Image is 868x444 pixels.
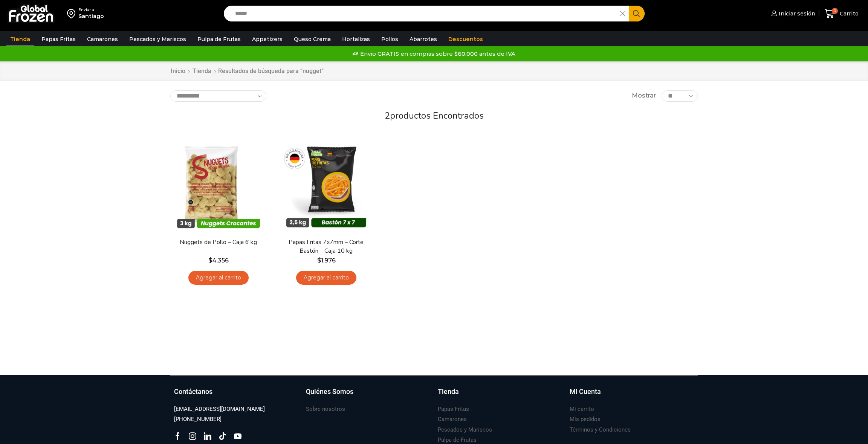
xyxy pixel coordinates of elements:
[438,415,467,423] h3: Camarones
[438,426,492,434] h3: Pescados y Mariscos
[83,32,122,46] a: Camarones
[438,414,467,424] a: Camarones
[629,6,645,21] button: Search button
[296,271,356,285] a: Agregar al carrito: “Papas Fritas 7x7mm - Corte Bastón - Caja 10 kg”
[317,257,336,264] bdi: 1.976
[570,387,601,397] h3: Mi Cuenta
[174,387,212,397] h3: Contáctanos
[208,257,212,264] span: $
[6,32,34,46] a: Tienda
[174,415,222,423] h3: [PHONE_NUMBER]
[385,110,390,122] span: 2
[570,426,631,434] h3: Términos y Condiciones
[317,257,321,264] span: $
[170,90,266,102] select: Pedido de la tienda
[438,404,469,414] a: Papas Fritas
[125,32,190,46] a: Pescados y Mariscos
[570,414,601,424] a: Mis pedidos
[174,387,298,404] a: Contáctanos
[194,32,245,46] a: Pulpa de Frutas
[78,7,104,12] div: Enviar a
[377,32,402,46] a: Pollos
[438,387,562,404] a: Tienda
[570,405,594,413] h3: Mi carrito
[188,271,249,285] a: Agregar al carrito: “Nuggets de Pollo - Caja 6 kg”
[406,32,441,46] a: Abarrotes
[338,32,374,46] a: Hortalizas
[832,8,838,14] span: 0
[390,110,484,122] span: productos encontrados
[38,32,79,46] a: Papas Fritas
[777,10,815,17] span: Iniciar sesión
[218,67,324,75] h1: Resultados de búsqueda para “nugget”
[192,67,212,76] a: Tienda
[445,32,487,46] a: Descuentos
[570,415,601,423] h3: Mis pedidos
[306,404,345,414] a: Sobre nosotros
[174,404,265,414] a: [EMAIL_ADDRESS][DOMAIN_NAME]
[438,405,469,413] h3: Papas Fritas
[306,405,345,413] h3: Sobre nosotros
[170,67,324,76] nav: Breadcrumb
[174,405,265,413] h3: [EMAIL_ADDRESS][DOMAIN_NAME]
[438,436,477,444] h3: Pulpa de Frutas
[78,12,104,20] div: Santiago
[175,238,262,247] a: Nuggets de Pollo – Caja 6 kg
[306,387,353,397] h3: Quiénes Somos
[570,387,694,404] a: Mi Cuenta
[769,6,815,21] a: Iniciar sesión
[306,387,430,404] a: Quiénes Somos
[438,387,459,397] h3: Tienda
[174,414,222,424] a: [PHONE_NUMBER]
[570,425,631,435] a: Términos y Condiciones
[283,238,370,255] a: Papas Fritas 7x7mm – Corte Bastón – Caja 10 kg
[838,10,859,17] span: Carrito
[248,32,286,46] a: Appetizers
[570,404,594,414] a: Mi carrito
[67,7,78,20] img: address-field-icon.svg
[823,5,860,23] a: 0 Carrito
[170,67,186,76] a: Inicio
[290,32,335,46] a: Queso Crema
[438,425,492,435] a: Pescados y Mariscos
[208,257,229,264] bdi: 4.356
[632,92,656,100] span: Mostrar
